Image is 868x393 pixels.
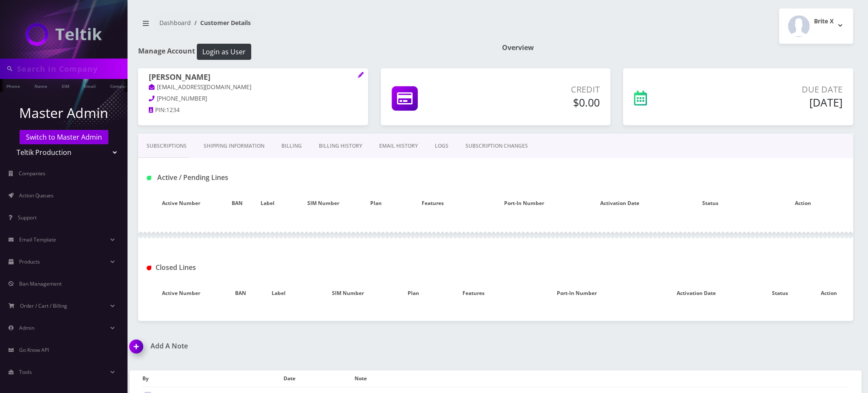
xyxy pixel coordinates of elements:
th: Features [390,191,476,216]
h1: Active / Pending Lines [147,174,371,182]
span: Admin [19,324,34,331]
button: Brite X [779,8,853,44]
a: Billing [273,134,310,158]
a: Name [30,79,51,92]
th: Port-In Number [476,191,573,216]
h5: [DATE] [708,96,842,109]
span: Companies [19,170,45,177]
span: Support [18,214,37,221]
th: SIM Number [285,191,362,216]
li: Customer Details [191,18,251,27]
th: Port-In Number [516,281,637,306]
span: Email Template [19,236,56,243]
h1: [PERSON_NAME] [149,73,357,83]
img: Closed Lines [147,266,151,270]
nav: breadcrumb [138,14,489,38]
th: Features [431,281,516,306]
span: Tools [19,368,32,376]
a: Switch to Master Admin [20,130,108,144]
a: Dashboard [159,19,191,27]
th: Active Number [138,281,224,306]
a: Email [79,79,100,92]
th: Note [355,371,849,387]
h2: Brite X [814,18,834,25]
h1: Overview [502,44,853,52]
span: 1234 [166,106,180,114]
a: Shipping Information [195,134,273,158]
h1: Manage Account [138,44,489,60]
th: Action [753,191,853,216]
th: Plan [362,191,390,216]
th: BAN [224,191,251,216]
th: BAN [224,281,258,306]
th: Date [284,371,354,387]
th: Activation Date [637,281,755,306]
span: Order / Cart / Billing [20,302,67,309]
span: Action Queues [19,192,54,199]
span: Go Know API [19,346,49,354]
img: Active / Pending Lines [147,176,151,180]
span: [PHONE_NUMBER] [157,95,207,102]
a: PIN: [149,106,166,115]
input: Search in Company [17,61,125,77]
th: Label [251,191,285,216]
img: Teltik Production [26,23,102,46]
h5: $0.00 [484,96,600,109]
a: LOGS [426,134,457,158]
a: Billing History [310,134,371,158]
a: SUBSCRIPTION CHANGES [457,134,536,158]
th: Activation Date [573,191,667,216]
th: Status [667,191,753,216]
th: Label [257,281,300,306]
span: Products [19,258,40,265]
a: Add A Note [130,342,489,350]
a: EMAIL HISTORY [371,134,426,158]
a: Phone [2,79,24,92]
th: Action [804,281,853,306]
h1: Closed Lines [147,264,371,272]
th: Active Number [138,191,224,216]
a: Subscriptions [138,134,195,158]
th: Status [755,281,804,306]
a: Login as User [195,46,251,56]
a: Company [106,79,134,92]
p: Due Date [708,83,842,96]
button: Login as User [197,44,251,60]
a: SIM [57,79,74,92]
p: Credit [484,83,600,96]
th: By [142,371,284,387]
th: SIM Number [300,281,396,306]
span: Ban Management [19,280,62,287]
th: Plan [396,281,431,306]
a: [EMAIL_ADDRESS][DOMAIN_NAME] [149,83,251,92]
